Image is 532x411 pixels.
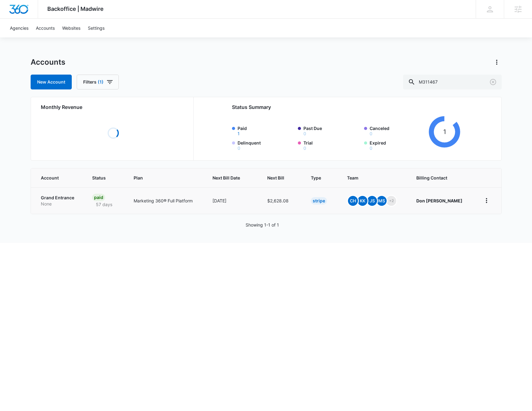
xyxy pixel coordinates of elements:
label: Delinquent [238,140,294,150]
button: Filters(1) [77,75,119,89]
a: Websites [58,19,84,37]
a: Accounts [32,19,58,37]
button: Actions [492,57,502,67]
button: Clear [488,77,498,87]
span: Next Bill Date [212,175,243,181]
p: Grand Entrance [41,195,78,201]
p: Marketing 360® Full Platform [134,197,198,204]
a: New Account [31,75,72,89]
label: Paid [238,125,294,136]
span: Next Bill [267,175,287,181]
span: (1) [98,80,104,84]
div: Stripe [311,197,327,205]
td: $2,628.08 [260,187,303,214]
span: +2 [386,196,396,206]
p: Showing 1-1 of 1 [246,222,279,228]
p: 57 days [92,201,116,208]
h2: Monthly Revenue [41,103,186,111]
label: Past Due [303,125,360,136]
label: Trial [303,140,360,150]
span: KK [358,196,367,206]
div: Paid [92,194,105,201]
span: Plan [134,175,198,181]
label: Expired [370,140,427,150]
span: Team [347,175,393,181]
a: Grand EntranceNone [41,195,78,207]
a: Agencies [6,19,32,37]
span: JS [367,196,377,206]
span: Account [41,175,69,181]
td: [DATE] [205,187,260,214]
h2: Status Summary [232,103,461,111]
span: MS [377,196,387,206]
h1: Accounts [31,58,65,67]
span: CH [348,196,358,206]
span: Status [92,175,109,181]
button: Paid [238,132,240,136]
span: Type [311,175,323,181]
label: Canceled [370,125,427,136]
strong: Don [PERSON_NAME] [416,198,462,203]
a: Settings [84,19,108,37]
span: Backoffice | Madwire [47,6,104,12]
button: home [482,196,491,205]
input: Search [403,75,502,89]
p: None [41,201,78,207]
tspan: 1 [443,128,446,136]
span: Billing Contact [416,175,466,181]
